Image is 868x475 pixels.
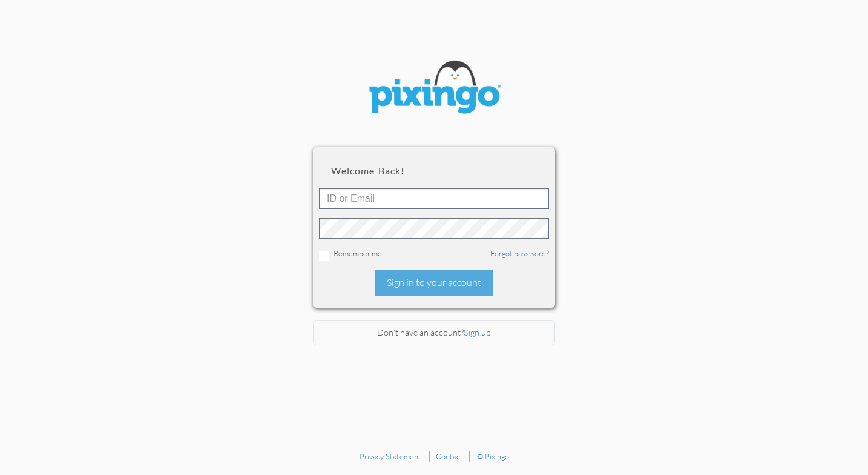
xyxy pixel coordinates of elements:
[319,188,549,209] input: ID or Email
[331,165,537,176] h2: Welcome back!
[361,55,507,123] img: pixingo logo
[313,320,555,346] div: Don't have an account?
[477,451,509,461] a: © Pixingo
[464,327,491,337] a: Sign up
[319,248,549,261] div: Remember me
[490,248,549,258] a: Forgot password?
[360,451,421,461] a: Privacy Statement
[375,270,493,296] div: Sign in to your account
[436,451,463,461] a: Contact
